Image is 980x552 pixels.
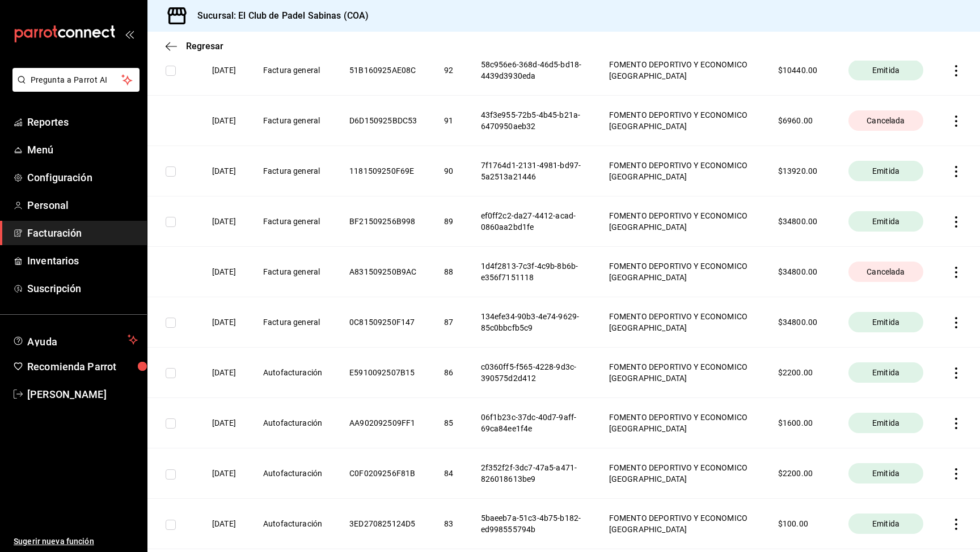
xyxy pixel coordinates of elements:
[198,499,250,549] th: [DATE]
[27,114,138,130] span: Reportes
[250,96,336,146] th: Factura general
[250,45,336,96] th: Factura general
[250,297,336,348] th: Factura general
[595,499,764,549] th: FOMENTO DEPORTIVO Y ECONOMICO [GEOGRAPHIC_DATA]
[27,253,138,268] span: Inventarios
[467,247,595,297] th: 1d4f2813-7c3f-4c9b-8b6b-e356f7151118
[467,196,595,247] th: ef0ff2c2-da27-4412-acad-0860aa2bd1fe
[27,281,138,296] span: Suscripción
[336,196,430,247] th: BF21509256B998
[467,448,595,499] th: 2f352f2f-3dc7-47a5-a471-826018613be9
[862,266,909,277] span: Cancelada
[868,367,904,378] span: Emitida
[764,45,835,96] th: $ 10440.00
[868,216,904,227] span: Emitida
[198,196,250,247] th: [DATE]
[27,359,138,374] span: Recomienda Parrot
[595,146,764,196] th: FOMENTO DEPORTIVO Y ECONOMICO [GEOGRAPHIC_DATA]
[764,499,835,549] th: $ 100.00
[764,348,835,398] th: $ 2200.00
[868,165,904,177] span: Emitida
[250,398,336,448] th: Autofacturación
[198,448,250,499] th: [DATE]
[250,499,336,549] th: Autofacturación
[336,45,430,96] th: 51B160925AE08C
[188,9,369,23] h3: Sucursal: El Club de Padel Sabinas (COA)
[8,82,140,94] a: Pregunta a Parrot AI
[430,45,467,96] th: 92
[198,146,250,196] th: [DATE]
[336,146,430,196] th: 1181509250F69E
[250,146,336,196] th: Factura general
[27,198,138,213] span: Personal
[430,146,467,196] th: 90
[868,518,904,529] span: Emitida
[336,348,430,398] th: E5910092507B15
[430,297,467,348] th: 87
[595,448,764,499] th: FOMENTO DEPORTIVO Y ECONOMICO [GEOGRAPHIC_DATA]
[31,74,122,86] span: Pregunta a Parrot AI
[430,398,467,448] th: 85
[336,96,430,146] th: D6D150925BDC53
[430,247,467,297] th: 88
[27,333,123,346] span: Ayuda
[27,142,138,157] span: Menú
[430,196,467,247] th: 89
[764,247,835,297] th: $ 34800.00
[12,68,140,92] button: Pregunta a Parrot AI
[595,196,764,247] th: FOMENTO DEPORTIVO Y ECONOMICO [GEOGRAPHIC_DATA]
[430,448,467,499] th: 84
[198,45,250,96] th: [DATE]
[198,297,250,348] th: [DATE]
[467,297,595,348] th: 134efe34-90b3-4e74-9629-85c0bbcfb5c9
[764,146,835,196] th: $ 13920.00
[868,65,904,76] span: Emitida
[125,29,134,38] button: open_drawer_menu
[27,170,138,185] span: Configuración
[595,247,764,297] th: FOMENTO DEPORTIVO Y ECONOMICO [GEOGRAPHIC_DATA]
[430,348,467,398] th: 86
[27,225,138,241] span: Facturación
[198,247,250,297] th: [DATE]
[336,398,430,448] th: AA902092509FF1
[595,45,764,96] th: FOMENTO DEPORTIVO Y ECONOMICO [GEOGRAPHIC_DATA]
[467,45,595,96] th: 58c956e6-368d-46d5-bd18-4439d3930eda
[868,417,904,429] span: Emitida
[595,297,764,348] th: FOMENTO DEPORTIVO Y ECONOMICO [GEOGRAPHIC_DATA]
[595,96,764,146] th: FOMENTO DEPORTIVO Y ECONOMICO [GEOGRAPHIC_DATA]
[467,398,595,448] th: 06f1b23c-37dc-40d7-9aff-69ca84ee1f4e
[430,96,467,146] th: 91
[467,348,595,398] th: c0360ff5-f565-4228-9d3c-390575d2d412
[250,196,336,247] th: Factura general
[198,348,250,398] th: [DATE]
[595,398,764,448] th: FOMENTO DEPORTIVO Y ECONOMICO [GEOGRAPHIC_DATA]
[868,316,904,328] span: Emitida
[250,348,336,398] th: Autofacturación
[250,448,336,499] th: Autofacturación
[186,41,223,52] span: Regresar
[14,536,138,547] span: Sugerir nueva función
[198,96,250,146] th: [DATE]
[868,468,904,479] span: Emitida
[764,196,835,247] th: $ 34800.00
[336,499,430,549] th: 3ED270825124D5
[336,247,430,297] th: A831509250B9AC
[166,41,223,52] button: Regresar
[467,146,595,196] th: 7f1764d1-2131-4981-bd97-5a2513a21446
[764,96,835,146] th: $ 6960.00
[198,398,250,448] th: [DATE]
[764,297,835,348] th: $ 34800.00
[336,297,430,348] th: 0C81509250F147
[764,448,835,499] th: $ 2200.00
[764,398,835,448] th: $ 1600.00
[862,115,909,126] span: Cancelada
[250,247,336,297] th: Factura general
[430,499,467,549] th: 83
[336,448,430,499] th: C0F0209256F81B
[27,387,138,402] span: [PERSON_NAME]
[467,96,595,146] th: 43f3e955-72b5-4b45-b21a-6470950aeb32
[595,348,764,398] th: FOMENTO DEPORTIVO Y ECONOMICO [GEOGRAPHIC_DATA]
[467,499,595,549] th: 5baeeb7a-51c3-4b75-b182-ed998555794b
